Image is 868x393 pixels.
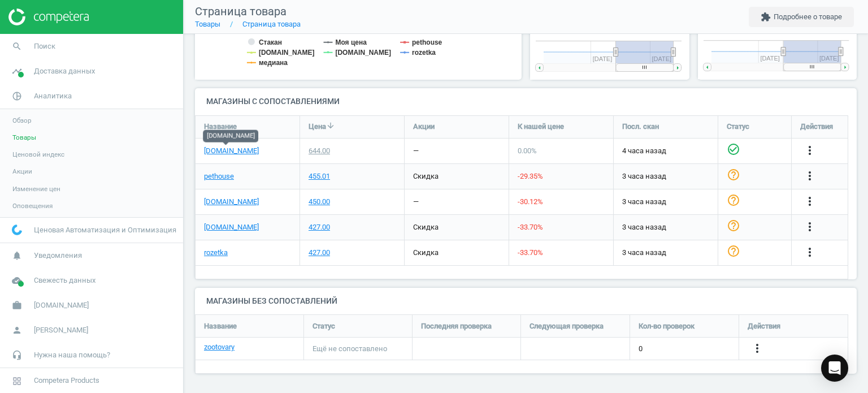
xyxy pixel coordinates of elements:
span: 3 часа назад [622,197,709,207]
h4: Магазины с сопоставлениями [195,88,857,115]
span: -29.35 % [518,172,543,180]
tspan: rozetka [412,49,436,57]
i: help_outline [727,168,740,182]
span: Поиск [34,41,55,51]
i: arrow_downward [326,121,335,130]
div: 427.00 [309,248,330,258]
tspan: Моя цена [336,38,367,46]
tspan: pethouse [412,38,442,46]
div: Open Intercom Messenger [821,355,848,382]
i: search [6,36,28,57]
button: more_vert [750,342,764,356]
span: Свежесть данных [34,275,96,286]
tspan: медиана [259,59,288,67]
span: Статус [313,321,335,331]
span: 0.00 % [518,146,537,155]
i: notifications [6,245,28,266]
span: 0 [639,344,643,354]
i: help_outline [727,244,740,258]
span: Competera Products [34,375,99,386]
i: cloud_done [6,270,28,291]
span: Кол-во проверок [639,321,695,331]
div: — [413,197,419,207]
button: more_vert [803,195,817,209]
span: скидка [413,172,439,180]
h4: Магазины без сопоставлений [195,288,857,314]
span: Оповещения [12,201,53,210]
i: pie_chart_outlined [6,85,28,107]
span: -33.70 % [518,223,543,231]
i: help_outline [727,219,740,232]
span: Уведомления [34,251,82,261]
span: Статус [727,122,749,132]
button: more_vert [803,220,817,235]
div: 450.00 [309,197,330,207]
a: pethouse [204,171,234,182]
tspan: [DOMAIN_NAME] [259,49,315,57]
span: -33.70 % [518,248,543,257]
span: Цена [309,122,326,132]
img: ajHJNr6hYgQAAAAASUVORK5CYII= [8,8,89,25]
a: [DOMAIN_NAME] [204,197,259,207]
a: Страница товара [242,20,301,28]
span: Последняя проверка [421,321,492,331]
a: Товары [195,20,220,28]
a: zootovary [204,342,235,352]
i: extension [761,12,771,22]
i: more_vert [803,144,817,157]
span: Обзор [12,116,32,125]
span: Изменение цен [12,184,60,193]
i: check_circle_outline [727,142,740,156]
span: Доставка данных [34,66,95,76]
i: help_outline [727,193,740,207]
span: -30.12 % [518,197,543,206]
span: Ценовая Автоматизация и Оптимизация [34,225,176,235]
i: more_vert [750,342,764,355]
span: Ещё не сопоставлено [313,344,387,354]
i: more_vert [803,195,817,208]
span: Аналитика [34,91,72,101]
span: скидка [413,223,439,231]
div: 427.00 [309,222,330,232]
i: more_vert [803,169,817,183]
i: headset_mic [6,344,28,366]
button: more_vert [803,144,817,158]
div: — [413,146,419,156]
i: person [6,319,28,341]
span: Действия [800,122,833,132]
tspan: Стакан [259,38,282,46]
i: more_vert [803,245,817,259]
i: timeline [6,61,28,82]
button: more_vert [803,245,817,260]
span: 4 часа назад [622,146,709,156]
span: Название [204,321,237,331]
tspan: [DOMAIN_NAME] [336,49,392,57]
span: Страница товара [195,5,287,18]
span: 3 часа назад [622,171,709,182]
span: Действия [748,321,780,331]
button: extensionПодробнее о товаре [749,7,854,27]
span: Нужна наша помощь? [34,350,110,360]
img: wGWNvw8QSZomAAAAABJRU5ErkJggg== [12,224,22,235]
i: work [6,295,28,316]
span: К нашей цене [518,122,564,132]
a: [DOMAIN_NAME] [204,146,259,156]
div: 455.01 [309,171,330,182]
div: [DOMAIN_NAME] [203,129,258,142]
span: Акции [413,122,435,132]
span: Посл. скан [622,122,659,132]
button: more_vert [803,169,817,184]
div: 644.00 [309,146,330,156]
span: скидка [413,248,439,257]
span: Акции [12,167,32,176]
a: [DOMAIN_NAME] [204,222,259,232]
span: Товары [12,133,36,142]
span: Следующая проверка [530,321,604,331]
span: Название [204,122,237,132]
span: [DOMAIN_NAME] [34,300,89,310]
span: [PERSON_NAME] [34,325,88,335]
span: 3 часа назад [622,222,709,232]
a: rozetka [204,248,228,258]
span: 3 часа назад [622,248,709,258]
span: Ценовой индекс [12,150,64,159]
